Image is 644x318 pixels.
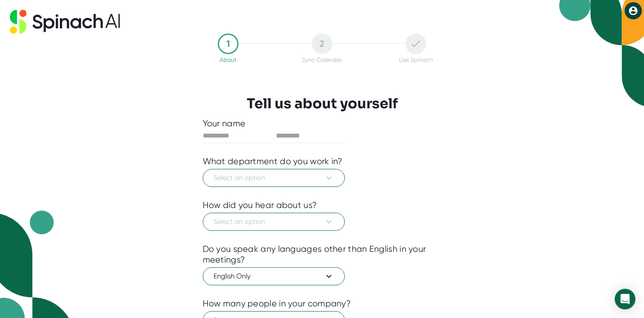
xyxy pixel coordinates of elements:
[214,217,334,227] span: Select an option
[203,267,345,285] button: English Only
[214,173,334,183] span: Select an option
[247,95,398,112] h3: Tell us about yourself
[312,34,332,54] div: 2
[615,289,635,309] div: Open Intercom Messenger
[203,118,442,129] div: Your name
[218,34,238,54] div: 1
[203,169,345,187] button: Select an option
[203,298,351,309] div: How many people in your company?
[220,56,236,63] div: About
[399,56,433,63] div: Use Spinach
[203,200,317,211] div: How did you hear about us?
[302,56,342,63] div: Sync Calendar
[203,244,442,265] div: Do you speak any languages other than English in your meetings?
[203,156,343,167] div: What department do you work in?
[214,271,334,281] span: English Only
[203,213,345,231] button: Select an option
